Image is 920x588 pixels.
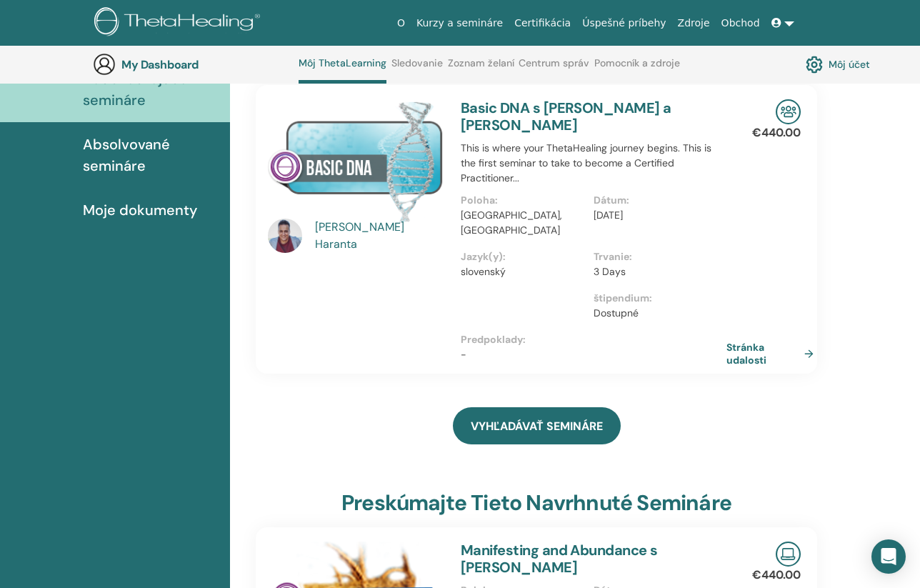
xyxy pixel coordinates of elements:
p: Predpoklady : [461,332,726,347]
img: default.jpg [268,219,302,253]
img: In-Person Seminar [776,99,801,124]
a: Centrum správ [519,57,589,80]
a: VYHĽADÁVAŤ SEMINÁRE [453,407,621,444]
img: Live Online Seminar [776,542,801,567]
a: Zoznam želaní [448,57,514,80]
p: €440.00 [752,124,801,141]
img: cog.svg [806,52,823,76]
p: [GEOGRAPHIC_DATA], [GEOGRAPHIC_DATA] [461,208,585,238]
a: Stránka udalosti [726,341,819,367]
p: - [461,347,726,362]
span: Moje dokumenty [83,199,197,221]
a: Obchod [716,10,766,36]
p: Dostupné [594,306,718,321]
img: logo.png [94,7,265,39]
p: €440.00 [752,567,801,584]
a: Môj ThetaLearning [299,57,386,84]
p: Jazyk(y) : [461,249,585,264]
p: [DATE] [594,208,718,223]
span: VYHĽADÁVAŤ SEMINÁRE [471,419,603,434]
p: Poloha : [461,193,585,208]
a: Môj účet [806,52,870,76]
a: Pomocník a zdroje [594,57,680,80]
p: štipendium : [594,291,718,306]
img: generic-user-icon.jpg [93,53,116,76]
img: Basic DNA [268,99,444,223]
p: 3 Days [594,264,718,279]
div: Open Intercom Messenger [871,539,906,574]
a: Kurzy a semináre [411,10,509,36]
a: Sledovanie [391,57,443,80]
p: slovenský [461,264,585,279]
a: Manifesting and Abundance s [PERSON_NAME] [461,541,658,577]
a: Certifikácia [509,10,576,36]
h3: Preskúmajte tieto navrhnuté semináre [341,490,731,516]
h3: My Dashboard [121,58,264,71]
a: Zdroje [672,10,716,36]
p: Dátum : [594,193,718,208]
a: Úspešné príbehy [576,10,671,36]
span: Nadchádzajúce semináre [83,68,211,111]
p: Trvanie : [594,249,718,264]
span: Absolvované semináre [83,134,219,176]
a: [PERSON_NAME] Haranta [315,219,447,253]
a: O [391,10,411,36]
p: This is where your ThetaHealing journey begins. This is the first seminar to take to become a Cer... [461,141,726,186]
a: Basic DNA s [PERSON_NAME] a [PERSON_NAME] [461,99,671,134]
